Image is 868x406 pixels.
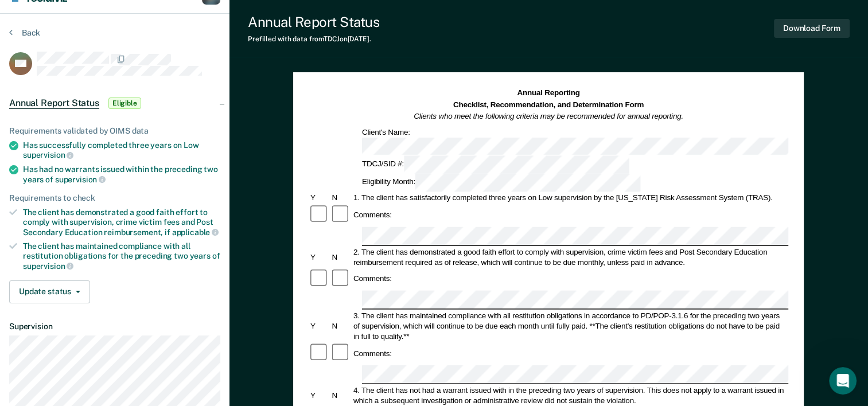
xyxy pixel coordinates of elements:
div: N [330,390,352,400]
button: Update status [9,280,90,303]
span: Eligible [108,97,141,109]
strong: Annual Reporting [517,89,580,97]
strong: Checklist, Recommendation, and Determination Form [453,100,644,109]
div: The client has demonstrated a good faith effort to comply with supervision, crime victim fees and... [23,208,220,237]
div: Comments: [352,210,394,220]
div: Prefilled with data from TDCJ on [DATE] . [248,35,379,43]
div: 1. The client has satisfactorily completed three years on Low supervision by the [US_STATE] Risk ... [352,193,788,203]
button: Download Form [774,19,850,38]
em: Clients who meet the following criteria may be recommended for annual reporting. [414,112,684,120]
div: Requirements to check [9,193,220,203]
div: N [330,321,352,331]
div: Comments: [352,348,394,358]
span: supervision [55,175,106,184]
div: N [330,193,352,203]
div: 2. The client has demonstrated a good faith effort to comply with supervision, crime victim fees ... [352,247,788,267]
div: The client has maintained compliance with all restitution obligations for the preceding two years of [23,241,220,271]
span: Annual Report Status [9,97,99,109]
div: Has successfully completed three years on Low [23,140,220,160]
div: Y [309,321,330,331]
div: Y [309,252,330,262]
button: Back [9,28,40,38]
div: Eligibility Month: [360,174,643,192]
div: Annual Report Status [248,14,379,30]
span: supervision [23,261,73,271]
div: Has had no warrants issued within the preceding two years of [23,165,220,184]
dt: Supervision [9,322,220,331]
div: 3. The client has maintained compliance with all restitution obligations in accordance to PD/POP-... [352,310,788,341]
span: applicable [172,228,219,237]
div: N [330,252,352,262]
div: Y [309,193,330,203]
div: TDCJ/SID #: [360,156,631,174]
div: Y [309,390,330,400]
div: 4. The client has not had a warrant issued with in the preceding two years of supervision. This d... [352,385,788,405]
iframe: Intercom live chat [829,367,857,395]
span: supervision [23,150,73,159]
div: Requirements validated by OIMS data [9,126,220,136]
div: Comments: [352,274,394,284]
